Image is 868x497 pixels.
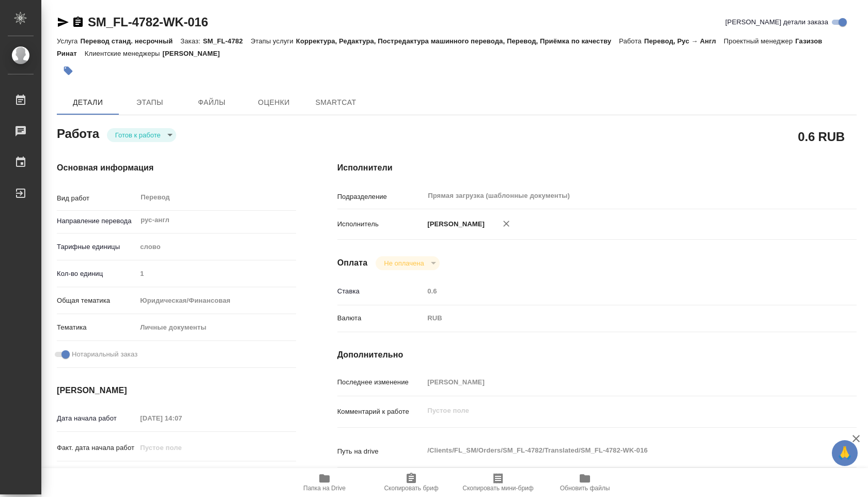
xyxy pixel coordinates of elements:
[384,485,438,492] span: Скопировать бриф
[495,212,518,235] button: Удалить исполнителя
[249,96,299,109] span: Оценки
[57,37,80,45] p: Услуга
[337,349,857,361] h4: Дополнительно
[180,37,203,45] p: Заказ:
[136,319,296,336] div: Личные документы
[136,467,227,482] input: Пустое поле
[57,242,136,252] p: Тарифные единицы
[337,257,368,269] h4: Оплата
[136,238,296,256] div: слово
[725,17,828,27] span: [PERSON_NAME] детали заказа
[424,375,813,390] input: Пустое поле
[281,468,368,497] button: Папка на Drive
[424,284,813,299] input: Пустое поле
[57,322,136,333] p: Тематика
[187,96,237,109] span: Файлы
[112,131,164,139] button: Готов к работе
[311,96,361,109] span: SmartCat
[832,440,858,466] button: 🙏
[836,442,854,464] span: 🙏
[203,37,251,45] p: SM_FL-4782
[136,440,227,455] input: Пустое поле
[88,15,208,29] a: SM_FL-4782-WK-016
[57,443,136,453] p: Факт. дата начала работ
[85,50,163,57] p: Клиентские менеджеры
[63,96,113,109] span: Детали
[724,37,795,45] p: Проектный менеджер
[80,37,180,45] p: Перевод станд. несрочный
[337,313,424,323] p: Валюта
[72,349,137,360] span: Нотариальный заказ
[424,442,813,459] textarea: /Clients/FL_SM/Orders/SM_FL-4782/Translated/SM_FL-4782-WK-016
[57,16,69,28] button: Скопировать ссылку для ЯМессенджера
[455,468,541,497] button: Скопировать мини-бриф
[57,269,136,279] p: Кол-во единиц
[424,219,485,229] p: [PERSON_NAME]
[381,259,427,268] button: Не оплачена
[136,292,296,309] div: Юридическая/Финансовая
[560,485,610,492] span: Обновить файлы
[251,37,296,45] p: Этапы услуги
[462,485,533,492] span: Скопировать мини-бриф
[337,286,424,297] p: Ставка
[368,468,455,497] button: Скопировать бриф
[136,266,296,281] input: Пустое поле
[337,162,857,174] h4: Исполнители
[57,59,80,82] button: Добавить тэг
[57,193,136,204] p: Вид работ
[57,162,296,174] h4: Основная информация
[125,96,175,109] span: Этапы
[163,50,228,57] p: [PERSON_NAME]
[337,377,424,387] p: Последнее изменение
[798,128,845,145] h2: 0.6 RUB
[303,485,346,492] span: Папка на Drive
[619,37,644,45] p: Работа
[541,468,628,497] button: Обновить файлы
[57,384,296,397] h4: [PERSON_NAME]
[57,216,136,226] p: Направление перевода
[644,37,724,45] p: Перевод, Рус → Англ
[57,296,136,306] p: Общая тематика
[72,16,84,28] button: Скопировать ссылку
[337,407,424,417] p: Комментарий к работе
[337,446,424,457] p: Путь на drive
[57,413,136,424] p: Дата начала работ
[337,219,424,229] p: Исполнитель
[337,192,424,202] p: Подразделение
[136,411,227,426] input: Пустое поле
[296,37,619,45] p: Корректура, Редактура, Постредактура машинного перевода, Перевод, Приёмка по качеству
[107,128,176,142] div: Готов к работе
[57,123,99,142] h2: Работа
[376,256,439,270] div: Готов к работе
[424,309,813,327] div: RUB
